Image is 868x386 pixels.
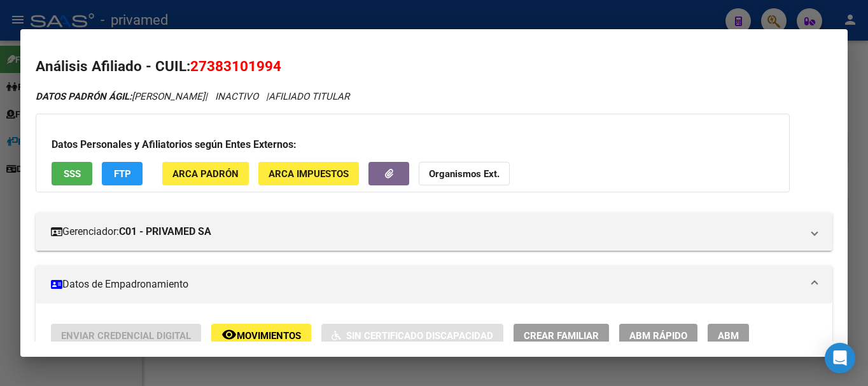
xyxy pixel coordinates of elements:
mat-panel-title: Gerenciador: [51,224,802,239]
span: ARCA Impuestos [269,168,349,180]
span: [PERSON_NAME] [36,91,205,102]
span: Crear Familiar [524,330,599,342]
button: ARCA Padrón [162,162,249,185]
h2: Análisis Afiliado - CUIL: [36,56,832,77]
i: | INACTIVO | [36,91,349,102]
span: ARCA Padrón [172,168,239,180]
span: Enviar Credencial Digital [61,330,191,342]
mat-panel-title: Datos de Empadronamiento [51,277,802,292]
mat-expansion-panel-header: Gerenciador:C01 - PRIVAMED SA [36,213,832,251]
span: SSS [64,168,81,180]
span: ABM [718,330,739,342]
strong: DATOS PADRÓN ÁGIL: [36,91,132,102]
div: Open Intercom Messenger [825,343,855,373]
span: Movimientos [237,330,301,342]
button: Sin Certificado Discapacidad [321,324,503,347]
span: AFILIADO TITULAR [269,91,349,102]
mat-icon: remove_red_eye [221,327,237,342]
strong: C01 - PRIVAMED SA [119,224,211,239]
button: ABM [708,324,749,347]
button: Crear Familiar [514,324,609,347]
button: ARCA Impuestos [258,162,359,185]
button: SSS [52,162,92,185]
h3: Datos Personales y Afiliatorios según Entes Externos: [52,137,774,152]
button: ABM Rápido [619,324,697,347]
button: FTP [102,162,143,185]
mat-expansion-panel-header: Datos de Empadronamiento [36,265,832,303]
span: 27383101994 [190,58,281,74]
span: ABM Rápido [629,330,687,342]
button: Organismos Ext. [419,162,510,185]
strong: Organismos Ext. [429,168,500,180]
button: Movimientos [211,324,311,347]
span: Sin Certificado Discapacidad [346,330,493,342]
span: FTP [114,168,131,180]
button: Enviar Credencial Digital [51,324,201,347]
